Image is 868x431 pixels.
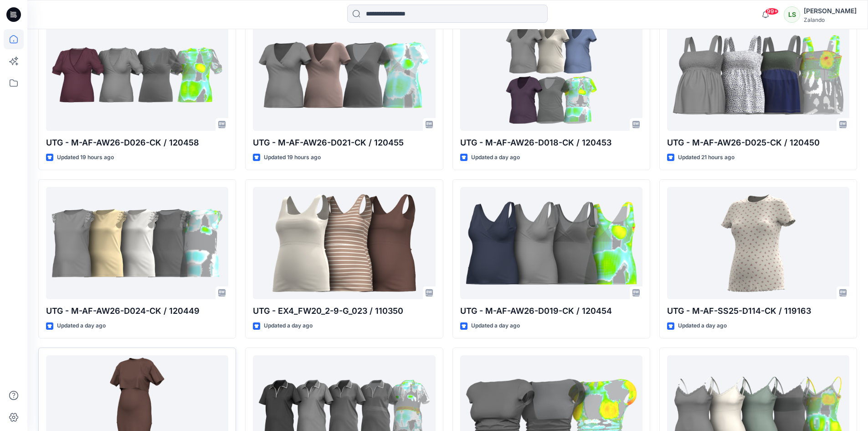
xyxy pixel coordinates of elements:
[667,18,849,131] a: UTG - M-AF-AW26-D025-CK / 120450
[46,136,228,149] p: UTG - M-AF-AW26-D026-CK / 120458
[57,153,114,162] p: Updated 19 hours ago
[471,153,520,162] p: Updated a day ago
[804,16,857,23] div: Zalando
[460,187,642,300] a: UTG - M-AF-AW26-D019-CK / 120454
[784,6,800,23] div: LS
[804,5,857,16] div: [PERSON_NAME]
[57,321,106,331] p: Updated a day ago
[667,187,849,300] a: UTG - M-AF-SS25-D114-CK / 119163
[471,321,520,331] p: Updated a day ago
[460,18,642,131] a: UTG - M-AF-AW26-D018-CK / 120453
[678,153,734,162] p: Updated 21 hours ago
[253,187,435,300] a: UTG - EX4_FW20_2-9-G_023 / 110350
[46,18,228,131] a: UTG - M-AF-AW26-D026-CK / 120458
[264,321,313,331] p: Updated a day ago
[667,136,849,149] p: UTG - M-AF-AW26-D025-CK / 120450
[264,153,321,162] p: Updated 19 hours ago
[253,305,435,317] p: UTG - EX4_FW20_2-9-G_023 / 110350
[46,187,228,300] a: UTG - M-AF-AW26-D024-CK / 120449
[253,136,435,149] p: UTG - M-AF-AW26-D021-CK / 120455
[46,305,228,317] p: UTG - M-AF-AW26-D024-CK / 120449
[667,305,849,317] p: UTG - M-AF-SS25-D114-CK / 119163
[765,8,779,15] span: 99+
[460,136,642,149] p: UTG - M-AF-AW26-D018-CK / 120453
[460,305,642,317] p: UTG - M-AF-AW26-D019-CK / 120454
[253,18,435,131] a: UTG - M-AF-AW26-D021-CK / 120455
[678,321,727,331] p: Updated a day ago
